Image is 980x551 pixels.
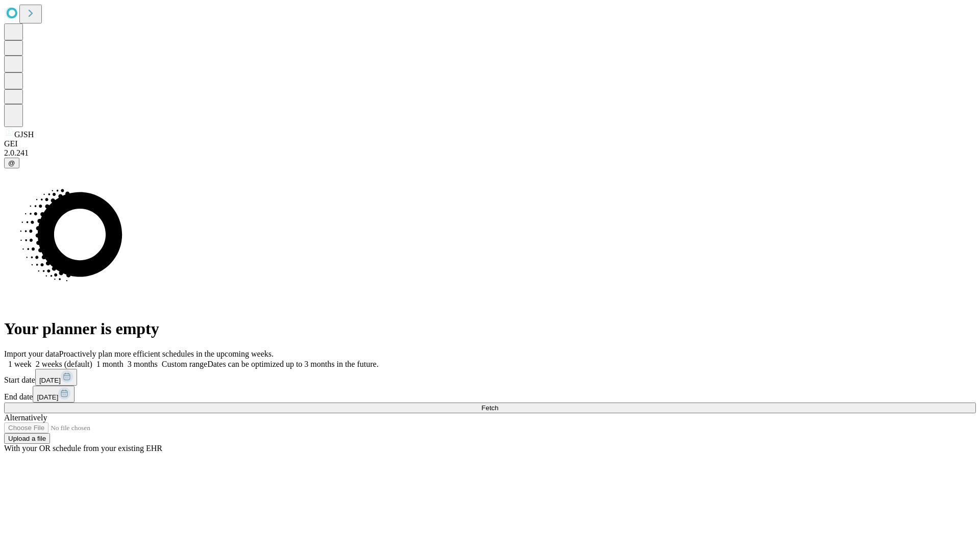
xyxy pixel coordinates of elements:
span: [DATE] [37,393,58,401]
span: 1 month [96,360,124,368]
div: End date [4,386,976,403]
span: Custom range [162,360,207,368]
button: Upload a file [4,433,50,444]
span: Alternatively [4,413,47,422]
button: Fetch [4,403,976,413]
h1: Your planner is empty [4,319,976,338]
span: Dates can be optimized up to 3 months in the future. [207,360,378,368]
span: [DATE] [39,377,61,384]
span: GJSH [14,130,34,139]
span: @ [8,159,15,167]
span: 2 weeks (default) [36,360,92,368]
div: 2.0.241 [4,148,976,158]
span: With your OR schedule from your existing EHR [4,444,162,453]
span: 1 week [8,360,32,368]
span: Proactively plan more efficient schedules in the upcoming weeks. [59,349,274,358]
span: Fetch [481,404,498,412]
div: Start date [4,369,976,386]
span: 3 months [128,360,158,368]
button: [DATE] [35,369,77,386]
span: Import your data [4,349,59,358]
div: GEI [4,139,976,148]
button: @ [4,158,19,168]
button: [DATE] [33,386,75,403]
